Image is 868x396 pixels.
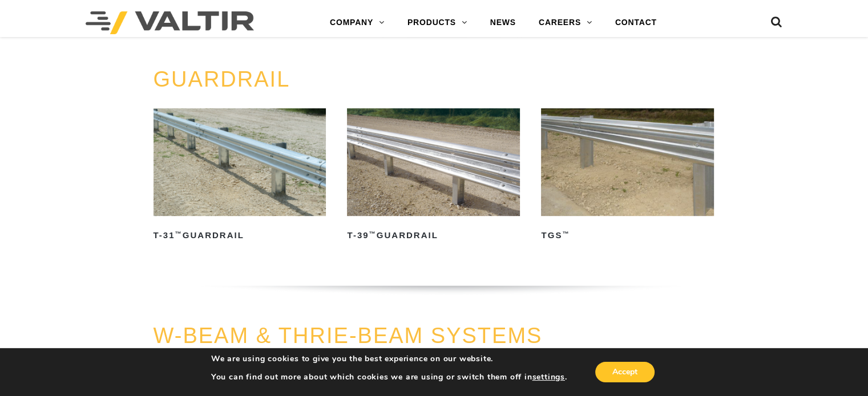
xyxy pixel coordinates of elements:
[347,226,520,244] h2: T-39 Guardrail
[396,11,479,34] a: PRODUCTS
[369,230,376,237] sup: ™
[318,11,396,34] a: COMPANY
[562,230,570,237] sup: ™
[175,230,183,237] sup: ™
[541,226,714,244] h2: TGS
[154,324,543,348] a: W-BEAM & THRIE-BEAM SYSTEMS
[347,108,520,244] a: T-39™Guardrail
[154,108,326,244] a: T-31™Guardrail
[86,11,254,34] img: Valtir
[541,108,714,244] a: TGS™
[211,372,567,382] p: You can find out more about which cookies we are using or switch them off in .
[154,67,290,91] a: GUARDRAIL
[595,362,655,382] button: Accept
[527,11,604,34] a: CAREERS
[479,11,527,34] a: NEWS
[211,354,567,364] p: We are using cookies to give you the best experience on our website.
[154,226,326,244] h2: T-31 Guardrail
[604,11,668,34] a: CONTACT
[532,372,564,382] button: settings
